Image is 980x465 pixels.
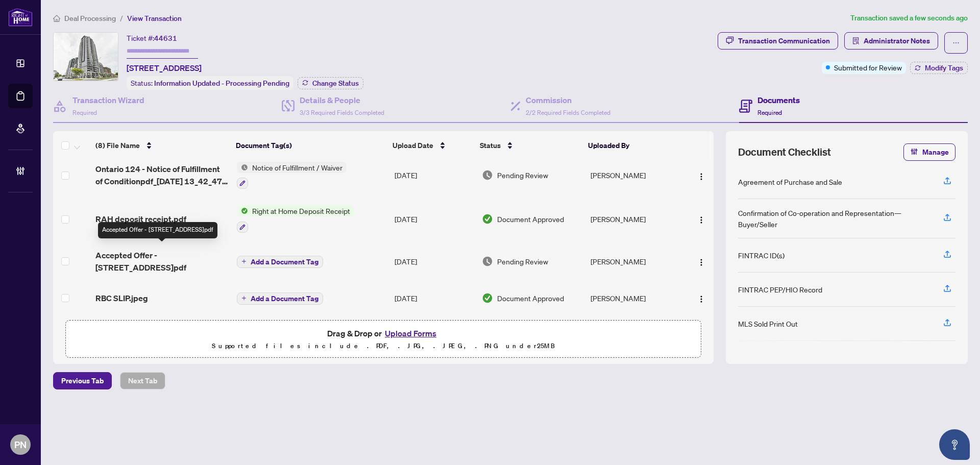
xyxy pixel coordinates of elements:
[298,77,363,89] button: Change Status
[526,109,610,116] span: 2/2 Required Fields Completed
[925,64,963,71] span: Modify Tags
[72,94,144,106] h4: Transaction Wizard
[232,131,388,160] th: Document Tag(s)
[482,292,493,304] img: Document Status
[693,290,709,306] button: Logo
[738,176,842,187] div: Agreement of Purchase and Sale
[66,321,701,358] span: Drag & Drop orUpload FormsSupported files include .PDF, .JPG, .JPEG, .PNG under25MB
[95,213,186,225] span: RAH deposit receipt.pdf
[95,163,228,187] span: Ontario 124 - Notice of Fulfillment of Conditionpdf_[DATE] 13_42_47 1.pdf
[390,241,478,282] td: [DATE]
[120,12,123,24] li: /
[586,241,682,282] td: [PERSON_NAME]
[390,154,478,198] td: [DATE]
[14,437,27,452] span: PN
[300,109,384,116] span: 3/3 Required Fields Completed
[237,292,323,305] button: Add a Document Tag
[388,131,475,160] th: Upload Date
[952,39,960,46] span: ellipsis
[757,109,782,116] span: Required
[850,12,968,24] article: Transaction saved a few seconds ago
[693,211,709,227] button: Logo
[98,222,217,238] div: Accepted Offer - [STREET_ADDRESS]pdf
[237,291,323,305] button: Add a Document Tag
[693,167,709,183] button: Logo
[127,76,293,90] div: Status:
[482,169,493,181] img: Document Status
[738,145,831,159] span: Document Checklist
[127,32,177,44] div: Ticket #:
[127,14,182,23] span: View Transaction
[327,327,439,340] span: Drag & Drop or
[241,296,247,301] span: plus
[903,143,955,161] button: Manage
[757,94,800,106] h4: Documents
[586,282,682,314] td: [PERSON_NAME]
[251,295,318,302] span: Add a Document Tag
[72,340,695,352] p: Supported files include .PDF, .JPG, .JPEG, .PNG under 25 MB
[237,162,347,189] button: Status IconNotice of Fulfillment / Waiver
[95,140,140,151] span: (8) File Name
[248,205,354,216] span: Right at Home Deposit Receipt
[718,32,838,50] button: Transaction Communication
[497,292,564,304] span: Document Approved
[61,373,104,389] span: Previous Tab
[526,94,610,106] h4: Commission
[697,216,705,224] img: Logo
[738,250,785,261] div: FINTRAC ID(s)
[864,33,930,49] span: Administrator Notes
[482,256,493,267] img: Document Status
[922,144,949,160] span: Manage
[300,94,384,106] h4: Details & People
[237,255,323,268] button: Add a Document Tag
[844,32,938,50] button: Administrator Notes
[697,173,705,181] img: Logo
[53,372,112,389] button: Previous Tab
[237,162,248,173] img: Status Icon
[72,109,97,116] span: Required
[476,131,584,160] th: Status
[852,37,860,44] span: solution
[237,256,323,268] button: Add a Document Tag
[8,8,33,27] img: logo
[586,154,682,198] td: [PERSON_NAME]
[237,205,248,216] img: Status Icon
[64,14,116,23] span: Deal Processing
[237,205,354,233] button: Status IconRight at Home Deposit Receipt
[693,253,709,270] button: Logo
[53,15,60,22] span: home
[241,259,247,264] span: plus
[586,197,682,241] td: [PERSON_NAME]
[127,62,202,74] span: [STREET_ADDRESS]
[390,282,478,314] td: [DATE]
[91,131,232,160] th: (8) File Name
[738,33,830,49] div: Transaction Communication
[738,318,798,329] div: MLS Sold Print Out
[497,169,548,181] span: Pending Review
[54,33,118,81] img: IMG-E12018436_1.jpg
[482,213,493,225] img: Document Status
[120,372,165,389] button: Next Tab
[497,256,548,267] span: Pending Review
[497,213,564,225] span: Document Approved
[312,80,359,87] span: Change Status
[154,34,177,43] span: 44631
[248,162,347,173] span: Notice of Fulfillment / Waiver
[390,197,478,241] td: [DATE]
[738,284,822,295] div: FINTRAC PEP/HIO Record
[95,249,228,274] span: Accepted Offer - [STREET_ADDRESS]pdf
[584,131,680,160] th: Uploaded By
[95,292,148,304] span: RBC SLIP.jpeg
[834,62,902,73] span: Submitted for Review
[697,295,705,303] img: Logo
[910,62,968,74] button: Modify Tags
[251,258,318,265] span: Add a Document Tag
[480,140,501,151] span: Status
[697,258,705,266] img: Logo
[154,79,289,88] span: Information Updated - Processing Pending
[393,140,433,151] span: Upload Date
[939,429,970,460] button: Open asap
[738,207,931,230] div: Confirmation of Co-operation and Representation—Buyer/Seller
[382,327,439,340] button: Upload Forms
